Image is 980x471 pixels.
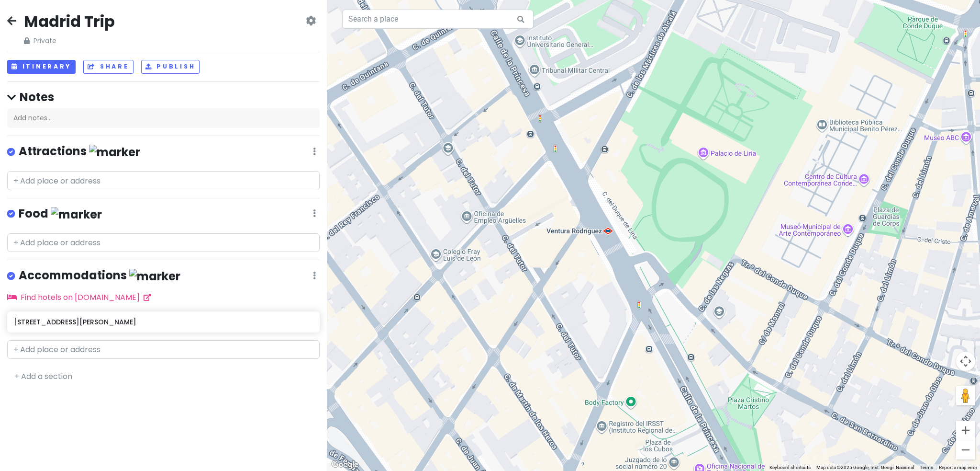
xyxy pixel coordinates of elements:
button: Keyboard shortcuts [769,464,811,471]
button: Share [83,60,133,74]
button: Drag Pegman onto the map to open Street View [956,386,975,405]
span: Map data ©2025 Google, Inst. Geogr. Nacional [816,465,914,470]
h4: Food [19,206,102,222]
button: Publish [141,60,200,74]
input: + Add place or address [7,171,320,190]
a: Find hotels on [DOMAIN_NAME] [7,292,151,303]
h6: [STREET_ADDRESS][PERSON_NAME] [14,318,312,326]
button: Zoom in [956,421,975,440]
button: Zoom out [956,440,975,460]
img: marker [51,207,102,222]
span: Private [24,35,115,46]
h4: Accommodations [19,268,180,284]
img: Google [329,459,361,471]
a: Open this area in Google Maps (opens a new window) [329,459,361,471]
a: Report a map error [939,465,977,470]
img: marker [129,269,180,284]
input: + Add place or address [7,340,320,359]
h2: Madrid Trip [24,11,115,32]
h4: Notes [7,90,320,104]
button: Map camera controls [956,352,975,371]
input: Search a place [342,10,534,29]
a: + Add a section [14,371,72,382]
img: marker [89,145,140,160]
h4: Attractions [19,144,140,160]
div: Add notes... [7,108,320,128]
input: + Add place or address [7,233,320,253]
button: Itinerary [7,60,76,74]
a: Terms (opens in new tab) [920,465,933,470]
